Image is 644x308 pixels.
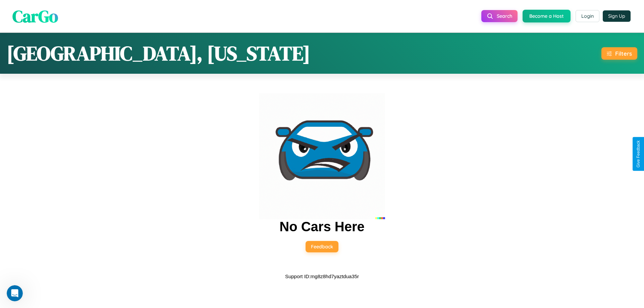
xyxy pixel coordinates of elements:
button: Login [576,10,599,22]
div: Give Feedback [636,140,641,168]
h2: No Cars Here [279,219,364,234]
span: Search [497,13,512,19]
button: Filters [601,47,637,60]
span: CarGo [12,4,58,27]
img: car [259,93,385,219]
h1: [GEOGRAPHIC_DATA], [US_STATE] [7,40,310,67]
button: Become a Host [523,10,571,22]
iframe: Intercom live chat [7,285,23,301]
button: Search [481,10,518,22]
button: Sign Up [603,10,631,22]
button: Feedback [306,241,338,252]
p: Support ID: mg8z8hd7yaztdua35r [285,272,359,281]
div: Filters [615,50,632,57]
